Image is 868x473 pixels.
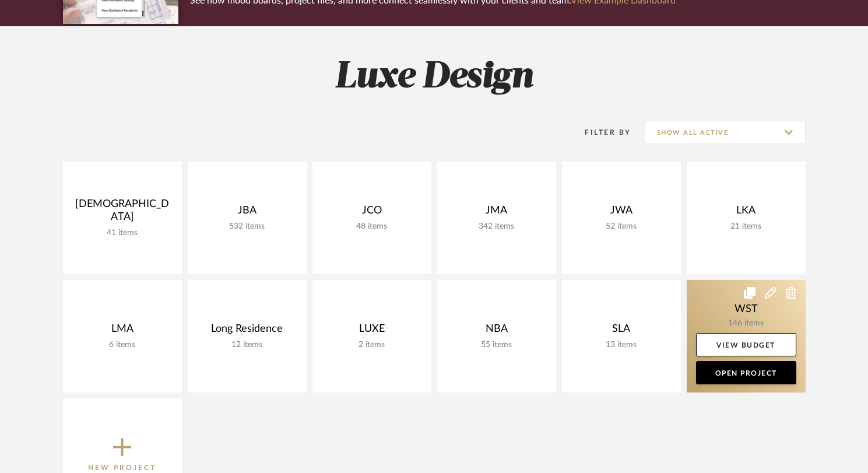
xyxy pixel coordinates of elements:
div: JMA [447,204,547,222]
div: 342 items [447,222,547,232]
div: 13 items [571,340,672,350]
div: LKA [696,204,796,222]
div: JWA [571,204,672,222]
div: JCO [322,204,422,222]
div: 532 items [197,222,297,232]
div: 55 items [447,340,547,350]
div: 52 items [571,222,672,232]
a: Open Project [696,361,796,384]
div: JBA [197,204,297,222]
div: 21 items [696,222,796,232]
div: Long Residence [197,323,297,340]
a: View Budget [696,333,796,356]
div: 48 items [322,222,422,232]
div: LUXE [322,323,422,340]
h2: Luxe Design [15,55,854,99]
div: NBA [447,323,547,340]
div: LMA [72,323,173,340]
div: 12 items [197,340,297,350]
div: 41 items [72,228,173,238]
div: Filter By [570,127,631,138]
div: 2 items [322,340,422,350]
div: [DEMOGRAPHIC_DATA] [72,198,173,228]
div: SLA [571,323,672,340]
div: 6 items [72,340,173,350]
